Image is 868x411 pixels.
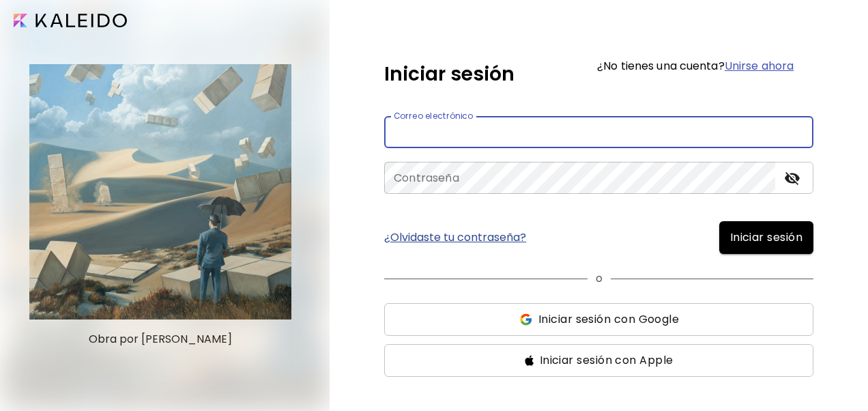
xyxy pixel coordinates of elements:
[384,344,813,377] button: ssIniciar sesión con Apple
[725,58,794,74] a: Unirse ahora
[596,270,603,287] p: o
[538,311,679,328] span: Iniciar sesión con Google
[525,355,534,366] img: ss
[540,352,674,369] span: Iniciar sesión con Apple
[719,221,813,254] button: Iniciar sesión
[781,167,804,190] button: toggle password visibility
[384,60,515,89] h5: Iniciar sesión
[384,232,526,243] a: ¿Olvidaste tu contraseña?
[730,229,802,246] span: Iniciar sesión
[519,313,533,326] img: ss
[384,303,813,336] button: ssIniciar sesión con Google
[597,61,794,72] h6: ¿No tienes una cuenta?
